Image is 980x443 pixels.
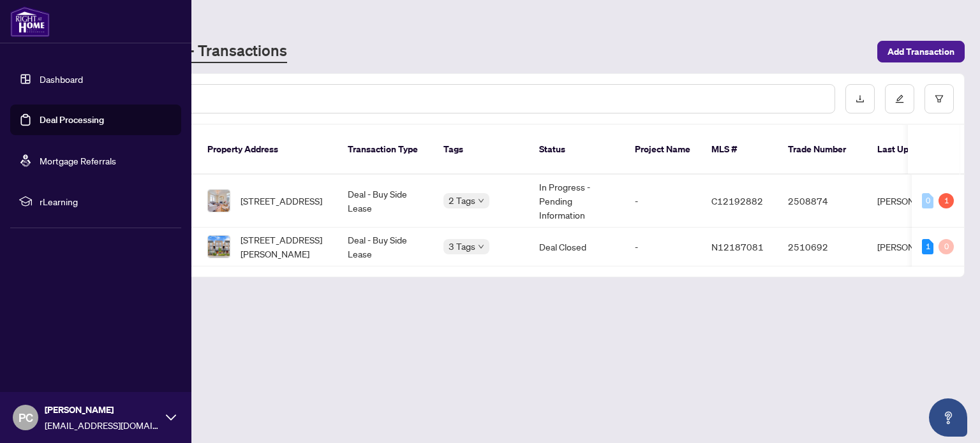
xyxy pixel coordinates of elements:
th: Tags [433,125,529,175]
td: In Progress - Pending Information [529,175,625,228]
span: [EMAIL_ADDRESS][DOMAIN_NAME] [45,418,160,432]
td: 2508874 [778,175,867,228]
button: download [845,84,875,113]
span: rLearning [40,194,172,208]
th: Project Name [625,125,701,175]
td: 2510692 [778,228,867,266]
th: Status [529,125,625,175]
span: down [478,243,484,250]
span: PC [19,409,33,426]
img: logo [10,6,50,37]
div: 1 [922,239,933,254]
div: 1 [939,193,954,208]
td: [PERSON_NAME] [867,228,963,266]
span: edit [895,94,904,103]
img: thumbnail-img [208,236,230,258]
span: down [478,198,484,204]
button: Add Transaction [877,41,965,62]
td: Deal Closed [529,228,625,266]
td: [PERSON_NAME] [867,175,963,228]
a: Dashboard [40,73,83,85]
th: Last Updated By [867,125,963,175]
button: edit [885,84,914,113]
span: [STREET_ADDRESS] [241,194,322,208]
th: Transaction Type [338,125,433,175]
td: - [625,175,701,228]
span: 2 Tags [449,193,475,208]
td: - [625,228,701,266]
span: Add Transaction [887,41,954,62]
span: N12187081 [711,241,764,252]
div: 0 [939,239,954,254]
th: Trade Number [778,125,867,175]
img: thumbnail-img [208,190,230,212]
th: Property Address [197,125,338,175]
th: MLS # [701,125,778,175]
td: Deal - Buy Side Lease [338,228,433,266]
a: Mortgage Referrals [40,155,116,166]
span: C12192882 [711,195,763,207]
span: [STREET_ADDRESS][PERSON_NAME] [241,233,327,261]
span: 3 Tags [449,239,475,254]
td: Deal - Buy Side Lease [338,175,433,228]
span: [PERSON_NAME] [45,403,160,417]
div: 0 [922,193,933,208]
span: filter [935,94,944,103]
button: Open asap [929,398,967,437]
a: Deal Processing [40,114,104,126]
span: download [856,94,865,103]
button: filter [924,84,954,113]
